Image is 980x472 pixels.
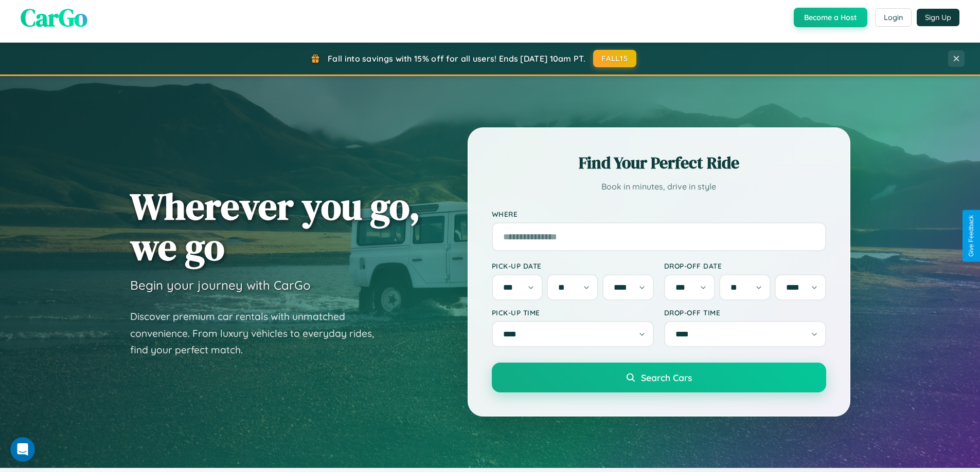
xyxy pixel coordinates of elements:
h1: Wherever you go, we go [130,186,420,267]
button: Login [875,8,912,27]
label: Pick-up Date [492,261,654,270]
span: Fall into savings with 15% off for all users! Ends [DATE] 10am PT. [328,53,585,64]
div: Give Feedback [968,215,975,257]
button: Become a Host [794,8,867,27]
label: Drop-off Date [664,261,826,270]
label: Drop-off Time [664,308,826,317]
span: CarGo [21,1,87,34]
button: Sign Up [917,9,959,26]
p: Discover premium car rentals with unmatched convenience. From luxury vehicles to everyday rides, ... [130,308,387,358]
iframe: Intercom live chat [10,437,35,462]
h2: Find Your Perfect Ride [492,152,826,174]
label: Pick-up Time [492,308,654,317]
button: FALL15 [593,50,636,67]
h3: Begin your journey with CarGo [130,277,311,293]
p: Book in minutes, drive in style [492,179,826,194]
button: Search Cars [492,363,826,392]
span: Search Cars [641,372,692,383]
label: Where [492,210,826,218]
